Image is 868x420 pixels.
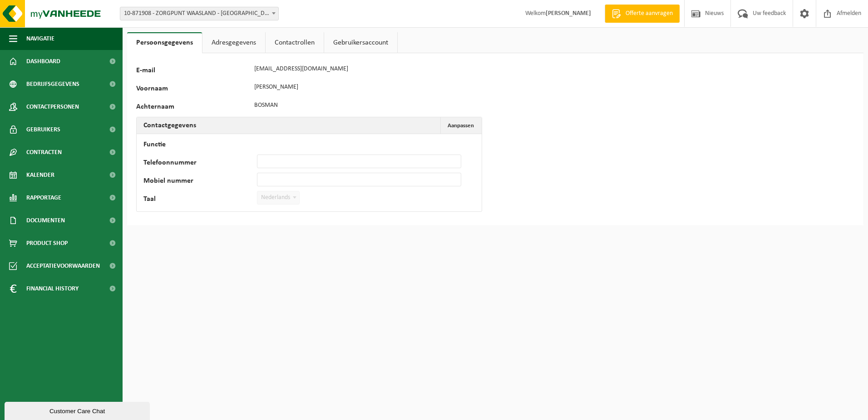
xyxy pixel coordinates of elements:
[120,7,278,20] span: 10-871908 - ZORGPUNT WAASLAND - BEVEREN-WAAS
[137,117,203,134] h2: Contactgegevens
[26,164,54,186] span: Kalender
[136,103,250,112] label: Achternaam
[26,255,100,277] span: Acceptatievoorwaarden
[202,32,265,53] a: Adresgegevens
[120,7,279,20] span: 10-871908 - ZORGPUNT WAASLAND - BEVEREN-WAAS
[26,277,79,300] span: Financial History
[26,232,68,255] span: Product Shop
[26,118,60,141] span: Gebruikers
[623,9,675,18] span: Offerte aanvragen
[143,177,257,186] label: Mobiel nummer
[26,27,54,50] span: Navigatie
[257,191,299,204] span: Nederlands
[143,159,257,168] label: Telefoonnummer
[26,141,62,164] span: Contracten
[26,186,61,209] span: Rapportage
[448,123,474,129] span: Aanpassen
[546,10,591,17] strong: [PERSON_NAME]
[127,32,202,53] a: Persoonsgegevens
[26,73,79,95] span: Bedrijfsgegevens
[440,117,481,134] button: Aanpassen
[136,67,250,76] label: E-mail
[5,400,152,420] iframe: chat widget
[266,32,324,53] a: Contactrollen
[136,85,250,94] label: Voornaam
[143,195,257,205] label: Taal
[26,209,65,232] span: Documenten
[324,32,397,53] a: Gebruikersaccount
[26,50,60,73] span: Dashboard
[26,95,79,118] span: Contactpersonen
[143,141,257,150] label: Functie
[605,5,680,23] a: Offerte aanvragen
